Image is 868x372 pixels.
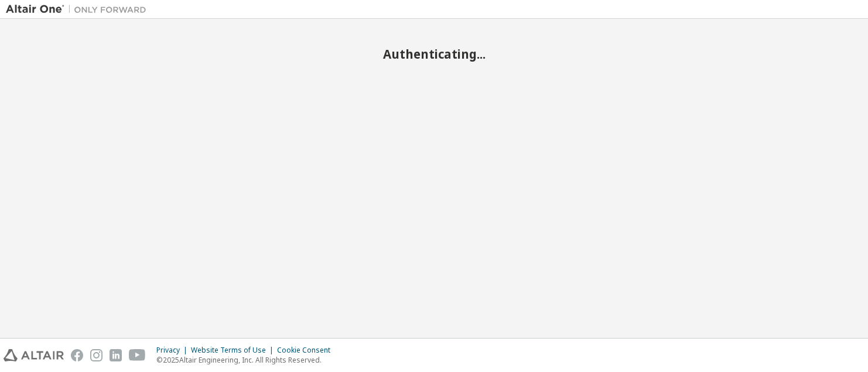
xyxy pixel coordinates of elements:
img: instagram.svg [90,349,102,361]
p: © 2025 Altair Engineering, Inc. All Rights Reserved. [156,355,337,365]
img: Altair One [6,4,152,15]
img: facebook.svg [71,349,83,361]
div: Privacy [156,346,191,355]
div: Cookie Consent [277,346,337,355]
div: Website Terms of Use [191,346,277,355]
img: youtube.svg [129,349,146,361]
h2: Authenticating... [6,46,862,62]
img: altair_logo.svg [4,349,64,361]
img: linkedin.svg [110,349,122,361]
